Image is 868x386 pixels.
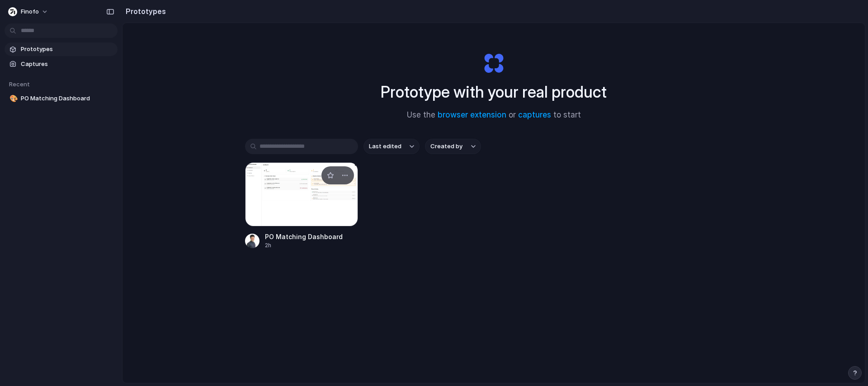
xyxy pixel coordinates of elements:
h1: Prototype with your real product [381,80,607,104]
span: PO Matching Dashboard [21,94,114,103]
span: Last edited [369,142,401,151]
h2: Prototypes [122,6,166,17]
button: Finofo [5,5,53,19]
div: PO Matching Dashboard [265,232,343,241]
div: 2h [265,241,343,249]
span: Finofo [21,7,39,16]
span: Created by [430,142,462,151]
span: Captures [21,60,114,69]
a: captures [518,110,551,119]
a: PO Matching DashboardPO Matching Dashboard2h [245,162,358,249]
button: Last edited [363,139,420,154]
a: 🎨PO Matching Dashboard [5,92,118,105]
div: 🎨 [9,94,16,104]
a: Captures [5,57,118,71]
button: Created by [425,139,481,154]
a: Prototypes [5,42,118,56]
span: Prototypes [21,45,114,54]
button: 🎨 [8,94,17,103]
a: browser extension [438,110,506,119]
span: Use the or to start [407,109,581,121]
span: Recent [9,80,30,88]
